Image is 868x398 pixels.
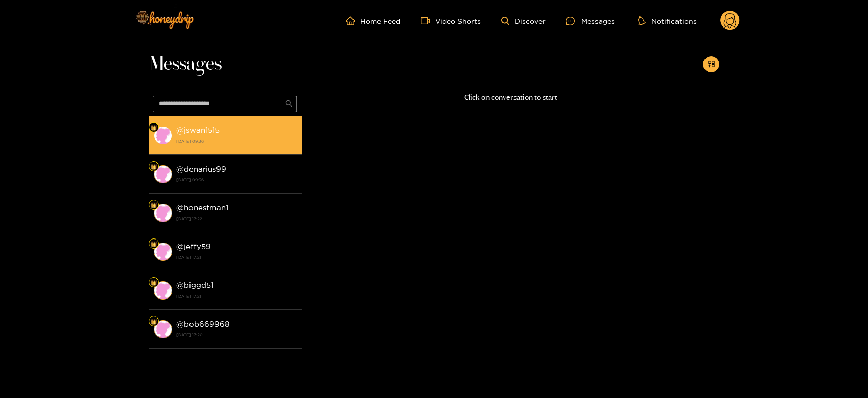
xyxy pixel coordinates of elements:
[151,280,157,286] img: Fan Level
[281,96,297,112] button: search
[346,16,360,25] span: home
[151,241,157,247] img: Fan Level
[154,126,172,145] img: conversation
[154,281,172,300] img: conversation
[151,202,157,208] img: Fan Level
[421,16,481,25] a: Video Shorts
[566,15,615,27] div: Messages
[154,320,172,338] img: conversation
[176,137,296,146] strong: [DATE] 09:36
[285,100,293,109] span: search
[176,281,213,289] strong: @ biggd51
[501,17,546,25] a: Discover
[176,203,228,212] strong: @ honestman1
[149,52,222,76] span: Messages
[176,126,220,135] strong: @ jswan1515
[176,320,229,328] strong: @ bob669968
[708,60,715,69] span: appstore-add
[154,204,172,222] img: conversation
[421,16,435,25] span: video-camera
[635,16,700,26] button: Notifications
[176,330,296,339] strong: [DATE] 17:20
[176,175,296,184] strong: [DATE] 09:36
[176,291,296,301] strong: [DATE] 17:21
[151,164,157,170] img: Fan Level
[151,125,157,131] img: Fan Level
[703,56,719,72] button: appstore-add
[154,243,172,261] img: conversation
[176,165,226,173] strong: @ denarius99
[302,92,719,103] p: Click on conversation to start
[154,165,172,183] img: conversation
[176,242,211,251] strong: @ jeffy59
[176,253,296,262] strong: [DATE] 17:21
[151,319,157,325] img: Fan Level
[346,16,400,25] a: Home Feed
[176,214,296,223] strong: [DATE] 17:22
